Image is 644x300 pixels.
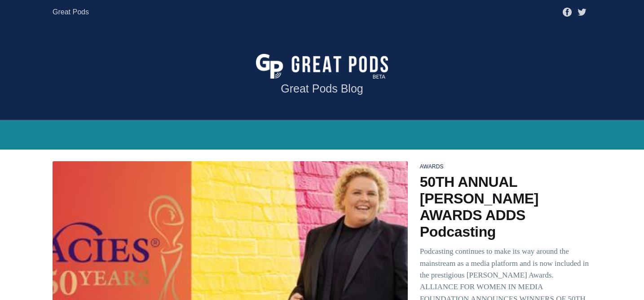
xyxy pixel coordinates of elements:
[281,82,363,95] p: Great Pods Blog
[420,174,591,240] h2: 50TH ANNUAL [PERSON_NAME] AWARDS ADDS Podcasting
[53,4,89,20] a: Great Pods
[563,8,572,15] a: Facebook
[256,54,388,79] img: Great Pods - Podcast Critic and Reviews Blog
[420,161,591,173] div: awards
